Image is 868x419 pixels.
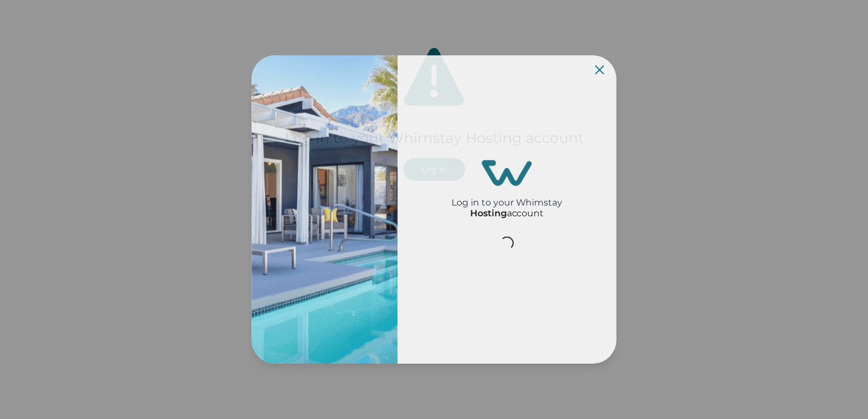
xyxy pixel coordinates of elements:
[470,208,544,219] p: account
[452,186,562,208] h2: Log in to your Whimstay
[251,55,397,364] img: auth-banner
[595,66,604,75] button: Close
[470,208,507,219] p: Hosting
[481,160,532,186] img: login-logo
